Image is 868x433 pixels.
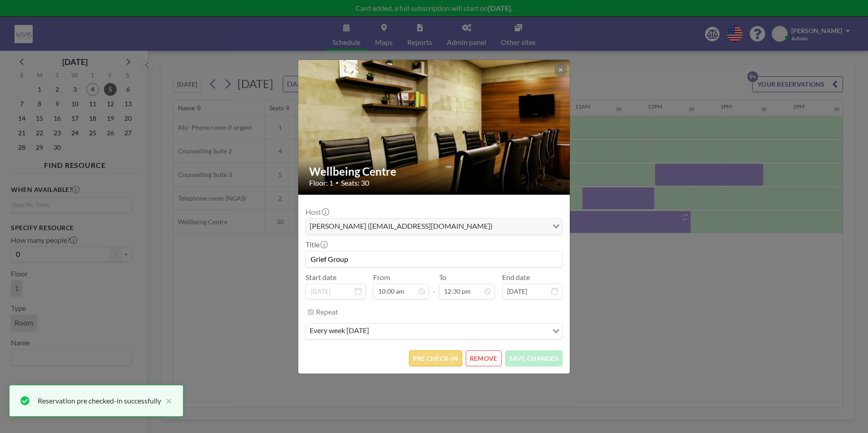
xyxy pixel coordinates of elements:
[161,395,172,406] button: close
[316,307,338,316] label: Repeat
[309,178,333,187] span: Floor: 1
[372,325,547,337] input: Search for option
[439,273,446,282] label: To
[298,36,571,218] img: 537.jpg
[409,350,462,366] button: PRE CHECK-IN
[466,350,502,366] button: REMOVE
[335,179,339,186] span: •
[306,207,328,216] label: Host
[306,324,562,339] div: Search for option
[502,273,530,282] label: End date
[373,273,390,282] label: From
[306,240,327,249] label: Title
[308,325,371,337] span: every week [DATE]
[38,395,161,406] div: Reservation pre checked-in successfully
[433,276,435,296] span: -
[495,221,547,232] input: Search for option
[306,273,336,282] label: Start date
[306,219,562,234] div: Search for option
[309,165,560,178] h2: Wellbeing Centre
[306,251,562,267] input: (No title)
[341,178,369,187] span: Seats: 30
[505,350,562,366] button: SAVE CHANGES
[308,221,494,232] span: [PERSON_NAME] ([EMAIL_ADDRESS][DOMAIN_NAME])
